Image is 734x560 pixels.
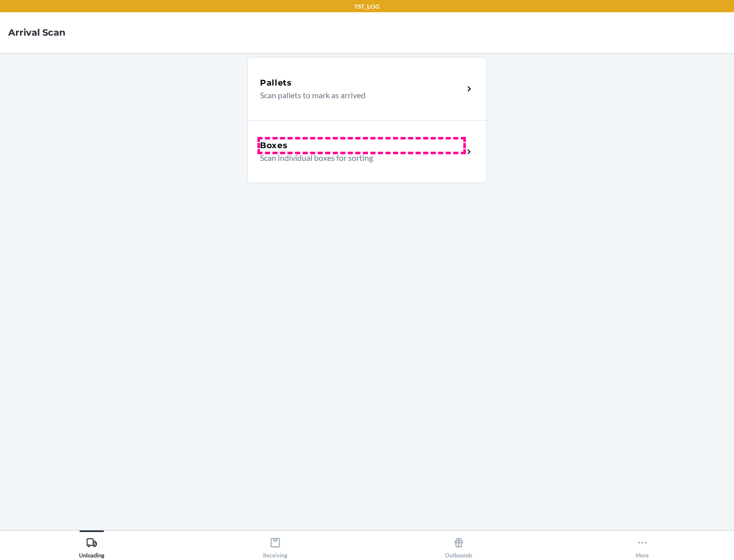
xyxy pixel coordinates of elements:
[260,77,292,89] h5: Pallets
[79,533,104,558] div: Unloading
[260,139,288,152] h5: Boxes
[247,57,487,120] a: PalletsScan pallets to mark as arrived
[183,530,367,558] button: Receiving
[263,533,287,558] div: Receiving
[354,2,380,11] p: TST_LOG
[8,26,65,39] h4: Arrival Scan
[636,533,649,558] div: More
[247,120,487,183] a: BoxesScan individual boxes for sorting
[550,530,734,558] button: More
[445,533,473,558] div: Outbounds
[260,89,455,101] p: Scan pallets to mark as arrived
[260,152,455,164] p: Scan individual boxes for sorting
[367,530,550,558] button: Outbounds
